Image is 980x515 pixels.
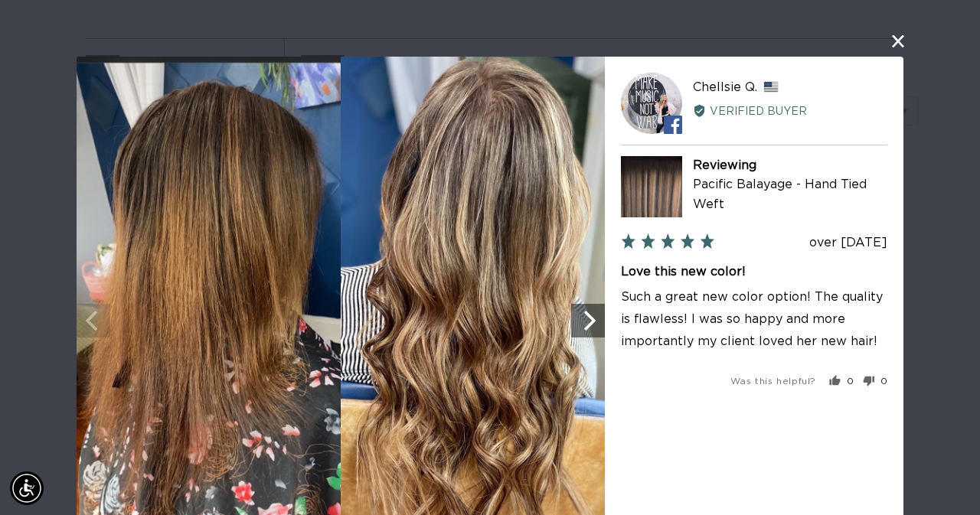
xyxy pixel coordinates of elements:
div: CQ [621,73,682,134]
span: over [DATE] [809,236,887,249]
button: close this modal window [889,32,907,51]
a: Pacific Balayage - Hand Tied Weft [693,178,867,210]
button: Yes [829,376,854,387]
span: Chellsie Q. [693,81,757,93]
button: Next [571,304,605,337]
img: Pacific Balayage - Hand Tied Weft [621,155,682,217]
span: United States [763,81,779,93]
div: Reviewing [693,155,887,175]
span: Was this helpful? [730,376,816,385]
p: Such a great new color option! The quality is flawless! I was so happy and more importantly my cl... [621,286,887,352]
button: No [857,376,887,387]
h2: Love this new color! [621,263,887,280]
div: Verified Buyer [693,103,887,119]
